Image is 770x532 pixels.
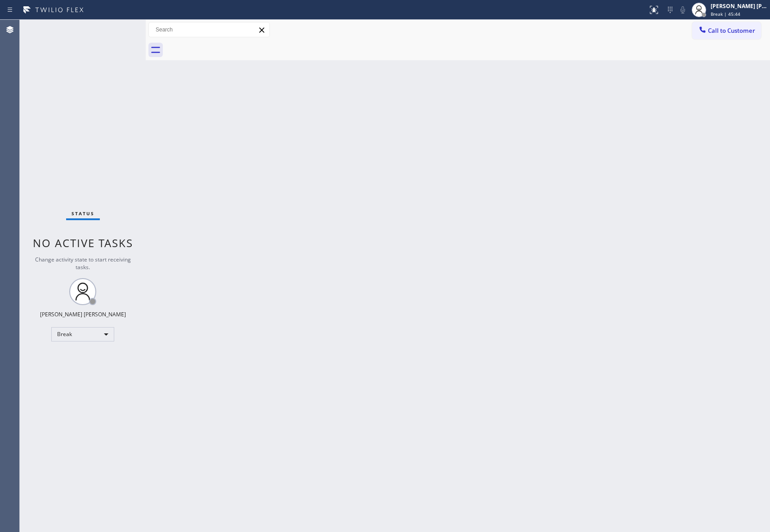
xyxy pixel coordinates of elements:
button: Mute [676,4,689,16]
button: Call to Customer [692,22,761,39]
span: Status [72,210,94,217]
span: Change activity state to start receiving tasks. [35,256,131,271]
span: Break | 45:44 [711,11,740,17]
div: Break [51,327,114,341]
div: [PERSON_NAME] [PERSON_NAME] [40,310,126,318]
span: No active tasks [33,235,133,250]
div: [PERSON_NAME] [PERSON_NAME] [711,2,767,10]
span: Call to Customer [708,27,755,35]
input: Search [149,22,269,37]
